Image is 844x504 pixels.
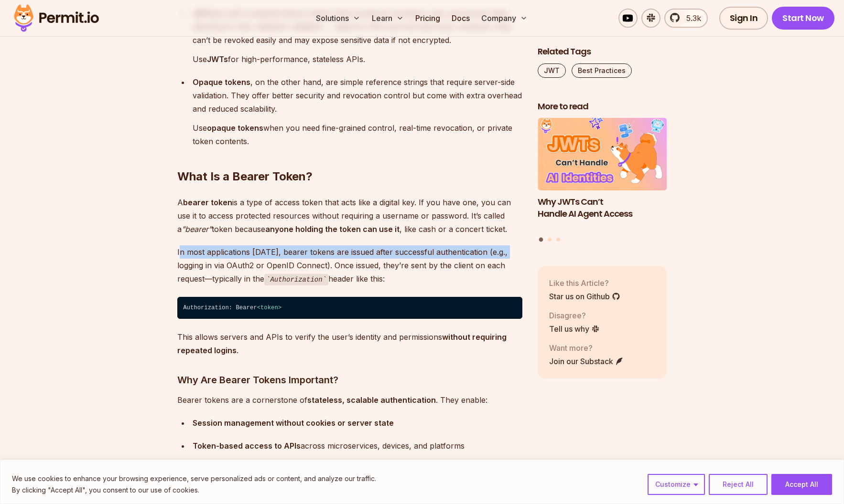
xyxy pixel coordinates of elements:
[177,332,507,355] strong: without requiring repeated logins
[549,277,620,289] p: Like this Article?
[538,101,667,113] h2: More to read
[572,63,632,78] a: Best Practices
[411,9,444,28] a: Pricing
[193,75,522,115] p: , on the other hand, are simple reference strings that require server-side validation. They offer...
[548,238,552,241] button: Go to slide 2
[538,118,667,232] li: 1 of 3
[183,198,232,207] strong: bearer token
[193,52,522,66] p: Use for high-performance, stateless APIs.
[177,393,522,407] p: Bearer tokens are a cornerstone of . They enable:
[260,304,278,311] span: token
[182,224,212,234] em: "bearer"
[177,297,522,319] code: Authorization: Bearer
[257,304,281,311] span: < >
[177,131,522,184] h2: What Is a Bearer Token?
[771,474,832,495] button: Accept All
[719,7,768,30] a: Sign In
[12,473,376,484] p: We use cookies to enhance your browsing experience, serve personalized ads or content, and analyz...
[681,12,701,24] span: 5.3k
[709,474,768,495] button: Reject All
[772,7,834,30] a: Start Now
[264,274,328,285] code: Authorization
[549,291,620,302] a: Star us on Github
[265,224,400,234] strong: anyone holding the token can use it
[177,196,522,236] p: A is a type of access token that acts like a digital key. If you have one, you can use it to acce...
[177,372,522,388] h3: Why Are Bearer Tokens Important?
[538,118,667,243] div: Posts
[193,121,522,148] p: Use when you need fine-grained control, real-time revocation, or private token contents.
[549,342,624,354] p: Want more?
[664,9,708,28] a: 5.3k
[207,54,228,64] strong: JWTs
[193,77,250,87] strong: Opaque tokens
[177,245,522,286] p: In most applications [DATE], bearer tokens are issued after successful authentication (e.g., logg...
[368,9,408,28] button: Learn
[549,323,600,335] a: Tell us why
[549,310,600,321] p: Disagree?
[12,484,376,496] p: By clicking "Accept All", you consent to our use of cookies.
[648,474,705,495] button: Customize
[538,46,667,58] h2: Related Tags
[477,9,531,28] button: Company
[193,439,522,452] div: across microservices, devices, and platforms
[539,238,543,242] button: Go to slide 1
[307,395,436,405] strong: stateless, scalable authentication
[556,238,560,241] button: Go to slide 3
[207,123,263,133] strong: opaque tokens
[538,63,566,78] a: JWT
[538,196,667,220] h3: Why JWTs Can’t Handle AI Agent Access
[193,418,394,428] strong: Session management without cookies or server state
[549,356,624,367] a: Join our Substack
[538,118,667,191] img: Why JWTs Can’t Handle AI Agent Access
[312,9,364,28] button: Solutions
[10,2,103,34] img: Permit logo
[193,441,301,451] strong: Token-based access to APIs
[177,330,522,357] p: This allows servers and APIs to verify the user’s identity and permissions .
[448,9,474,28] a: Docs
